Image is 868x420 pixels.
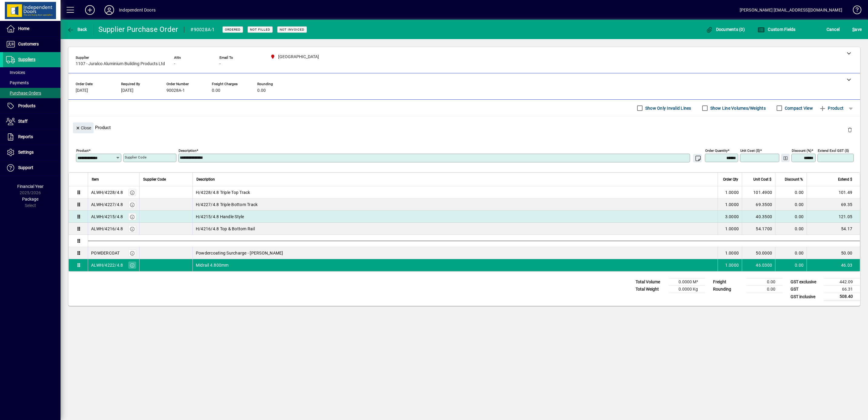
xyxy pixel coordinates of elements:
button: Cancel [825,24,841,35]
span: Description [196,176,215,183]
mat-label: Extend excl GST ($) [818,148,849,153]
span: Package [22,197,38,202]
td: 0.0000 Kg [669,286,705,293]
mat-label: Unit Cost ($) [740,148,760,153]
span: Products [18,103,35,108]
td: 54.17 [807,223,860,235]
td: 442.09 [824,278,860,286]
mat-label: Supplier Code [125,155,146,159]
label: Show Only Invalid Lines [644,105,691,111]
span: - [219,62,221,66]
td: 3.0000 [718,211,742,223]
span: H/4227/4.8 Triple Bottom Track [196,202,258,208]
td: 0.00 [775,198,807,211]
td: GST inclusive [787,293,824,301]
span: Close [75,123,91,133]
a: Home [3,21,61,36]
span: Discount % [785,176,803,183]
span: Custom Fields [758,27,796,32]
span: 1107 - Juralco Aluminium Building Products Ltd [76,62,165,66]
span: Purchase Orders [6,91,41,95]
td: 66.31 [824,286,860,293]
span: 0.00 [257,88,266,93]
td: Rounding [710,286,746,293]
td: 50.00 [807,247,860,259]
span: ave [852,25,862,34]
div: ALWH/4216/4.8 [91,226,123,232]
a: Payments [3,78,61,88]
td: 46.0300 [742,259,775,271]
mat-label: Product [76,148,89,153]
span: - [174,62,175,66]
span: Powdercoating Surcharge - [PERSON_NAME] [196,250,283,256]
td: Total Volume [633,278,669,286]
span: Not Filled [250,28,270,32]
td: 101.4900 [742,186,775,198]
span: Reports [18,134,33,139]
td: 101.49 [807,186,860,198]
span: H/4215/4.8 Handle Style [196,214,244,220]
td: 1.0000 [718,198,742,211]
label: Show Line Volumes/Weights [709,105,766,111]
span: Documents (0) [705,27,745,32]
td: 0.00 [746,286,783,293]
a: Customers [3,37,61,52]
div: ALWH/4227/4.8 [91,202,123,208]
button: Product [816,103,847,114]
button: Change Price Levels [781,154,790,162]
td: 1.0000 [718,186,742,198]
span: Extend $ [838,176,852,183]
span: Not Invoiced [280,28,304,32]
button: Delete [843,122,857,137]
mat-label: Description [179,148,196,153]
button: Custom Fields [756,24,797,35]
td: 121.05 [807,211,860,223]
td: Freight [710,278,746,286]
td: 0.00 [775,259,807,271]
span: Back [67,27,87,32]
span: Unit Cost $ [753,176,771,183]
td: GST exclusive [787,278,824,286]
td: 1.0000 [718,247,742,259]
app-page-header-button: Back [61,24,94,35]
span: 90028A-1 [166,88,185,93]
div: Product [68,116,860,138]
button: Add [80,5,100,15]
app-page-header-button: Close [71,125,95,130]
td: 0.00 [775,247,807,259]
td: 69.3500 [742,198,775,211]
td: 69.35 [807,198,860,211]
div: ALWH/4222/4.8 [91,262,123,268]
span: Supplier Code [143,176,166,183]
span: H/4228/4.8 Triple Top Track [196,189,250,195]
button: Documents (0) [704,24,746,35]
span: Settings [18,150,34,155]
td: 0.00 [746,278,783,286]
a: Knowledge Base [848,1,860,21]
td: 0.00 [775,223,807,235]
span: Product [819,103,843,113]
td: 508.40 [824,293,860,301]
span: 0.00 [212,88,220,93]
span: [DATE] [121,88,133,93]
span: H/4216/4.8 Top & Bottom Rail [196,226,255,232]
span: Customers [18,42,39,46]
span: Payments [6,80,29,85]
span: Ordered [225,28,241,32]
td: 0.0000 M³ [669,278,705,286]
span: Suppliers [18,57,35,62]
mat-label: Discount (%) [792,148,811,153]
div: [PERSON_NAME] [EMAIL_ADDRESS][DOMAIN_NAME] [740,5,842,15]
td: 1.0000 [718,259,742,271]
span: Order Qty [723,176,738,183]
a: Support [3,160,61,175]
td: 50.0000 [742,247,775,259]
div: Supplier Purchase Order [98,25,178,34]
td: 54.1700 [742,223,775,235]
a: Reports [3,129,61,145]
span: Financial Year [17,184,44,189]
td: GST [787,286,824,293]
span: S [852,27,855,32]
a: Purchase Orders [3,88,61,98]
span: Support [18,165,33,170]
